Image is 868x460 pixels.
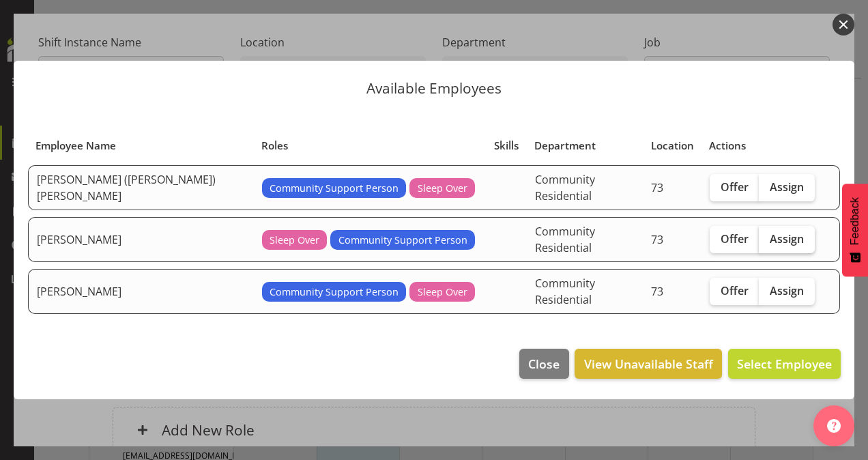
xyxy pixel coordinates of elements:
span: Community Residential [535,224,595,255]
span: Community Support Person [270,285,399,300]
span: Location [651,138,694,154]
span: Assign [770,284,804,298]
span: Offer [721,284,749,298]
span: Feedback [849,197,861,245]
span: Roles [261,138,288,154]
span: Actions [709,138,746,154]
td: [PERSON_NAME] ([PERSON_NAME]) [PERSON_NAME] [28,165,254,210]
span: Sleep Over [270,233,319,248]
span: 73 [651,232,663,247]
span: 73 [651,284,663,299]
span: Assign [770,180,804,194]
button: Select Employee [728,349,841,379]
span: View Unavailable Staff [584,355,713,373]
span: Skills [494,138,519,154]
span: 73 [651,180,663,195]
img: help-xxl-2.png [827,419,841,433]
button: View Unavailable Staff [575,349,721,379]
span: Employee Name [35,138,116,154]
td: [PERSON_NAME] [28,217,254,262]
span: Sleep Over [418,285,467,300]
span: Offer [721,232,749,246]
td: [PERSON_NAME] [28,269,254,314]
button: Close [519,349,568,379]
p: Available Employees [27,81,841,96]
span: Select Employee [737,356,832,372]
span: Assign [770,232,804,246]
span: Sleep Over [418,181,467,196]
button: Feedback - Show survey [842,184,868,276]
span: Community Residential [535,276,595,307]
span: Department [534,138,596,154]
span: Community Support Person [338,233,467,248]
span: Offer [721,180,749,194]
span: Close [528,355,560,373]
span: Community Residential [535,172,595,203]
span: Community Support Person [270,181,399,196]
